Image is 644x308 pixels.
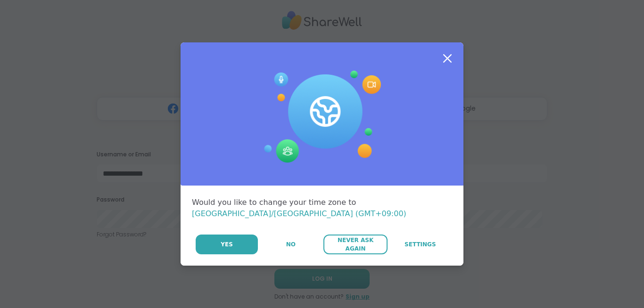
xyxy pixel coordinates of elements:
span: No [286,240,296,249]
span: Never Ask Again [328,236,382,253]
button: No [259,235,322,254]
div: Would you like to change your time zone to [192,197,452,219]
span: [GEOGRAPHIC_DATA]/[GEOGRAPHIC_DATA] (GMT+09:00) [192,209,406,218]
button: Yes [196,235,258,254]
span: Yes [221,240,233,249]
a: Settings [388,235,452,254]
span: Settings [405,240,436,249]
button: Never Ask Again [323,235,387,254]
img: Session Experience [263,71,381,163]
